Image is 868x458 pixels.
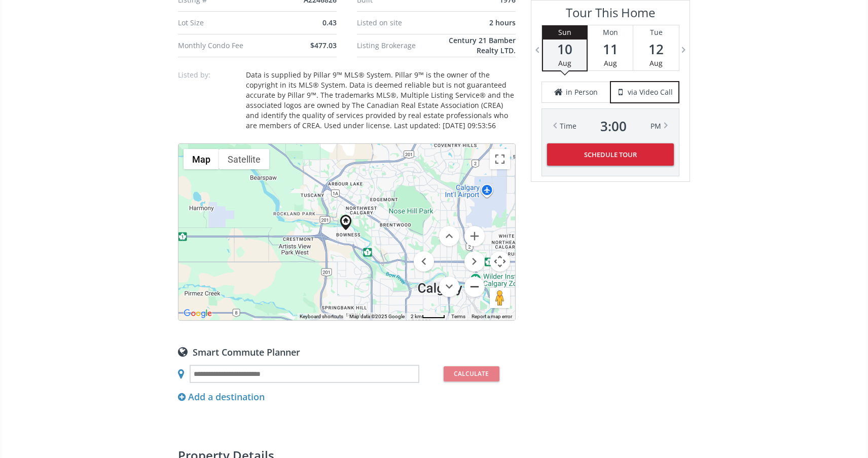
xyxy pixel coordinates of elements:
[464,226,485,246] button: Zoom in
[246,70,516,131] div: Data is supplied by Pillar 9™ MLS® System. Pillar 9™ is the owner of the copyright in its MLS® Sy...
[414,251,434,272] button: Move left
[178,19,262,26] div: Lot Size
[600,119,627,133] span: 3 : 00
[490,288,510,308] button: Drag Pegman onto the map to open Street View
[543,42,587,56] span: 10
[541,6,679,25] h3: Tour This Home
[588,25,633,40] div: Mon
[464,251,485,272] button: Move right
[444,366,499,381] button: Calculate
[357,19,441,26] div: Listed on site
[219,149,269,169] button: Show satellite imagery
[560,119,661,133] div: Time PM
[178,346,516,357] div: Smart Commute Planner
[558,58,571,68] span: Aug
[181,307,214,320] img: Google
[633,25,679,40] div: Tue
[464,277,485,297] button: Zoom out
[300,313,343,320] button: Keyboard shortcuts
[178,70,239,80] p: Listed by:
[543,25,587,40] div: Sun
[649,58,663,68] span: Aug
[357,42,426,49] div: Listing Brokerage
[588,42,633,56] span: 11
[628,87,673,97] span: via Video Call
[408,313,448,320] button: Map Scale: 2 km per 42 pixels
[451,314,465,319] a: Terms
[439,226,459,246] button: Move up
[439,277,459,297] button: Move down
[604,58,617,68] span: Aug
[349,314,405,319] span: Map data ©2025 Google
[322,18,337,27] span: 0.43
[633,42,679,56] span: 12
[490,149,510,169] button: Toggle fullscreen view
[181,307,214,320] a: Open this area in Google Maps (opens a new window)
[489,18,516,27] span: 2 hours
[449,35,516,55] span: Century 21 Bamber Realty LTD.
[547,143,674,166] button: Schedule Tour
[178,391,265,404] div: Add a destination
[310,41,337,50] span: $477.03
[178,42,262,49] div: Monthly Condo Fee
[472,314,512,319] a: Report a map error
[184,149,219,169] button: Show street map
[411,314,422,319] span: 2 km
[490,251,510,272] button: Map camera controls
[566,87,598,97] span: in Person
